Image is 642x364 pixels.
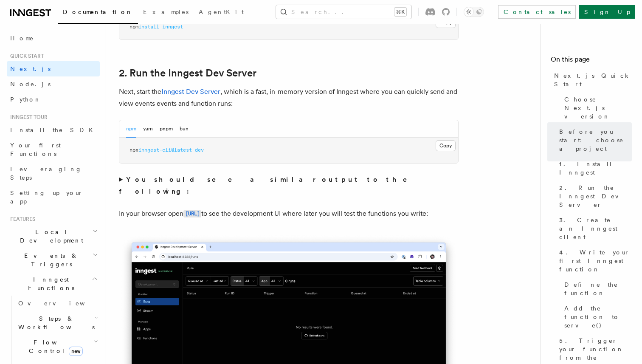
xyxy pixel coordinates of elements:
[143,8,189,15] span: Examples
[564,304,632,330] span: Add the function to serve()
[556,180,632,212] a: 2. Run the Inngest Dev Server
[556,124,632,156] a: Before you start: choose a project
[15,296,100,311] a: Overview
[69,347,83,356] span: new
[7,185,100,209] a: Setting up your app
[556,245,632,277] a: 4. Write your first Inngest function
[199,8,244,15] span: AgentKit
[180,120,189,138] button: bun
[464,7,484,17] button: Toggle dark mode
[15,338,93,355] span: Flow Control
[138,147,192,153] span: inngest-cli@latest
[559,248,632,274] span: 4. Write your first Inngest function
[7,272,100,296] button: Inngest Functions
[58,3,138,24] a: Documentation
[561,92,632,124] a: Choose Next.js version
[7,61,100,76] a: Next.js
[7,224,100,248] button: Local Development
[7,216,35,223] span: Features
[564,280,632,297] span: Define the function
[559,216,632,241] span: 3. Create an Inngest client
[18,300,106,307] span: Overview
[561,301,632,333] a: Add the function to serve()
[130,147,138,153] span: npx
[7,138,100,161] a: Your first Functions
[7,228,93,245] span: Local Development
[143,120,153,138] button: yarn
[7,251,93,268] span: Events & Triggers
[10,127,98,133] span: Install the SDK
[119,86,459,110] p: Next, start the , which is a fast, in-memory version of Inngest where you can quickly send and vi...
[130,24,138,30] span: npm
[183,210,201,217] code: [URL]
[15,335,100,358] button: Flow Controlnew
[554,71,632,88] span: Next.js Quick Start
[194,3,249,23] a: AgentKit
[7,53,44,59] span: Quick start
[10,96,41,103] span: Python
[7,275,92,292] span: Inngest Functions
[561,277,632,301] a: Define the function
[195,147,204,153] span: dev
[10,65,51,72] span: Next.js
[63,8,133,15] span: Documentation
[579,5,635,19] a: Sign Up
[7,122,100,138] a: Install the SDK
[10,166,82,181] span: Leveraging Steps
[556,212,632,245] a: 3. Create an Inngest client
[276,5,411,19] button: Search...⌘K
[551,68,632,92] a: Next.js Quick Start
[7,31,100,46] a: Home
[161,87,220,96] a: Inngest Dev Server
[160,120,173,138] button: pnpm
[10,142,61,157] span: Your first Functions
[394,8,406,16] kbd: ⌘K
[183,209,201,217] a: [URL]
[559,127,632,153] span: Before you start: choose a project
[7,92,100,107] a: Python
[126,120,136,138] button: npm
[7,114,48,121] span: Inngest tour
[564,95,632,121] span: Choose Next.js version
[119,208,459,220] p: In your browser open to see the development UI where later you will test the functions you write:
[138,3,194,23] a: Examples
[7,76,100,92] a: Node.js
[119,175,419,195] strong: You should see a similar output to the following:
[559,160,632,177] span: 1. Install Inngest
[138,24,159,30] span: install
[119,67,256,79] a: 2. Run the Inngest Dev Server
[7,161,100,185] a: Leveraging Steps
[10,34,34,42] span: Home
[10,81,51,87] span: Node.js
[7,248,100,272] button: Events & Triggers
[15,311,100,335] button: Steps & Workflows
[436,140,456,151] button: Copy
[119,174,459,198] summary: You should see a similar output to the following:
[559,183,632,209] span: 2. Run the Inngest Dev Server
[162,24,183,30] span: inngest
[498,5,576,19] a: Contact sales
[10,189,83,205] span: Setting up your app
[556,156,632,180] a: 1. Install Inngest
[551,54,632,68] h4: On this page
[15,314,95,331] span: Steps & Workflows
